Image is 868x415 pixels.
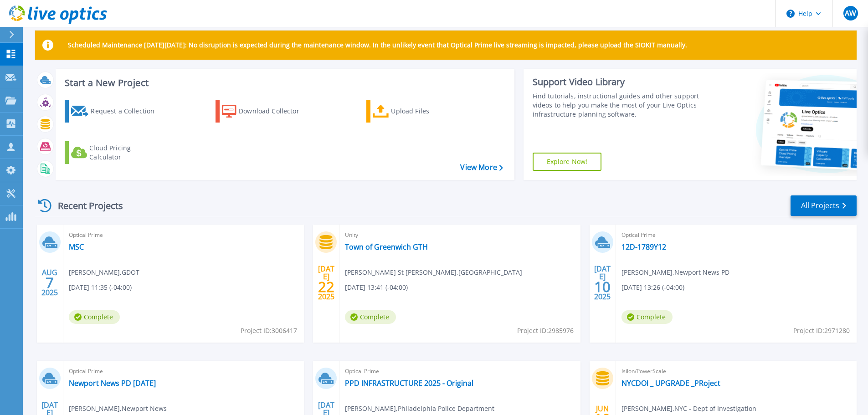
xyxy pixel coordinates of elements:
[594,283,611,291] span: 10
[241,326,297,336] span: Project ID: 3006417
[366,100,468,123] a: Upload Files
[791,195,857,216] a: All Projects
[345,310,396,324] span: Complete
[65,78,503,88] h3: Start a New Project
[391,102,464,120] div: Upload Files
[345,230,575,240] span: Unity
[69,282,132,292] span: [DATE] 11:35 (-04:00)
[533,153,602,171] a: Explore Now!
[68,41,687,49] p: Scheduled Maintenance [DATE][DATE]: No disruption is expected during the maintenance window. In t...
[621,366,851,376] span: Isilon/PowerScale
[35,195,135,217] div: Recent Projects
[69,267,139,277] span: [PERSON_NAME] , GDOT
[621,310,673,324] span: Complete
[65,141,166,164] a: Cloud Pricing Calculator
[533,76,703,88] div: Support Video Library
[621,242,666,251] a: 12D-1789Y12
[69,242,84,251] a: MSC
[69,404,167,414] span: [PERSON_NAME] , Newport News
[216,100,317,123] a: Download Collector
[621,230,851,240] span: Optical Prime
[621,404,756,414] span: [PERSON_NAME] , NYC - Dept of Investigation
[91,102,164,120] div: Request a Collection
[533,92,703,119] div: Find tutorials, instructional guides and other support videos to help you make the most of your L...
[69,310,120,324] span: Complete
[69,366,298,376] span: Optical Prime
[621,282,684,292] span: [DATE] 13:26 (-04:00)
[345,366,575,376] span: Optical Prime
[345,267,522,277] span: [PERSON_NAME] St [PERSON_NAME] , [GEOGRAPHIC_DATA]
[318,283,334,291] span: 22
[594,266,611,299] div: [DATE] 2025
[69,230,298,240] span: Optical Prime
[318,266,335,299] div: [DATE] 2025
[41,266,58,299] div: AUG 2025
[793,326,850,336] span: Project ID: 2971280
[69,379,156,388] a: Newport News PD [DATE]
[621,379,720,388] a: NYCDOI _ UPGRADE _PRoject
[345,379,473,388] a: PPD INFRASTRUCTURE 2025 - Original
[517,326,574,336] span: Project ID: 2985976
[239,102,312,120] div: Download Collector
[345,404,494,414] span: [PERSON_NAME] , Philadelphia Police Department
[345,282,408,292] span: [DATE] 13:41 (-04:00)
[65,100,166,123] a: Request a Collection
[89,143,162,162] div: Cloud Pricing Calculator
[345,242,428,251] a: Town of Greenwich GTH
[460,163,503,172] a: View More
[621,267,729,277] span: [PERSON_NAME] , Newport News PD
[46,279,54,287] span: 7
[845,10,856,17] span: AW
